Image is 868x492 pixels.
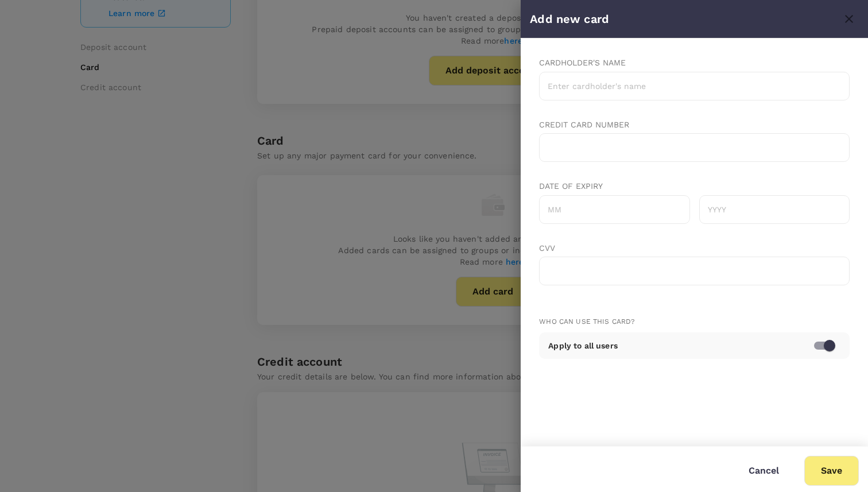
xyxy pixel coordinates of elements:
div: Add new card [530,10,839,28]
button: Save [804,456,859,486]
input: YYYY [160,148,311,176]
p: Apply to all users [548,340,618,351]
button: close [839,9,859,29]
span: Who can use this card? [539,317,635,326]
button: Cancel [733,456,795,485]
iframe: spreedly [539,48,850,306]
